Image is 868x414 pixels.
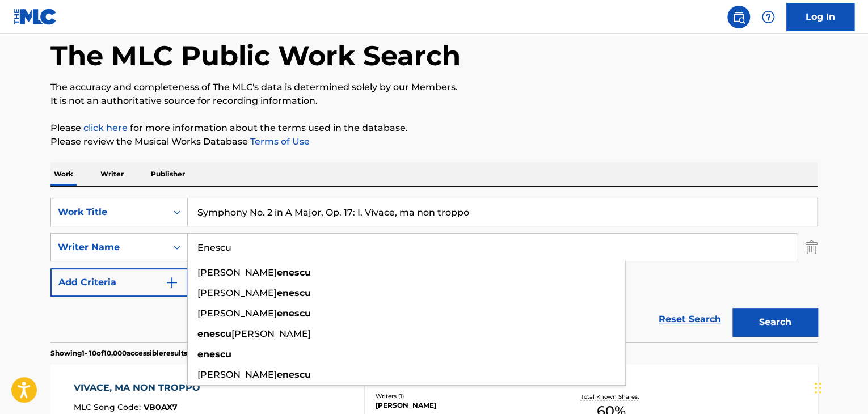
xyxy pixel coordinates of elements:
[144,402,178,412] span: VB0AX7
[653,307,727,332] a: Reset Search
[50,39,461,73] h1: The MLC Public Work Search
[50,348,245,358] p: Showing 1 - 10 of 10,000 accessible results (Total 4,694,364 )
[74,402,144,412] span: MLC Song Code :
[786,3,854,31] a: Log In
[50,135,818,149] p: Please review the Musical Works Database
[197,328,231,339] strong: enescu
[74,381,206,395] div: VIVACE, MA NON TROPPO
[50,198,818,342] form: Search Form
[277,308,311,319] strong: enescu
[732,308,818,336] button: Search
[197,308,277,319] span: [PERSON_NAME]
[761,10,775,24] img: help
[83,122,128,133] a: click here
[248,136,310,147] a: Terms of Use
[376,392,547,400] div: Writers ( 1 )
[815,371,821,405] div: Drag
[277,369,311,380] strong: enescu
[50,94,818,108] p: It is not an authoritative source for recording information.
[50,121,818,135] p: Please for more information about the terms used in the database.
[231,328,311,339] span: [PERSON_NAME]
[14,9,57,25] img: MLC Logo
[58,240,160,254] div: Writer Name
[277,288,311,298] strong: enescu
[148,162,188,186] p: Publisher
[50,268,188,297] button: Add Criteria
[97,162,127,186] p: Writer
[50,81,818,94] p: The accuracy and completeness of The MLC's data is determined solely by our Members.
[58,205,160,219] div: Work Title
[732,10,745,24] img: search
[197,349,231,360] strong: enescu
[376,400,547,411] div: [PERSON_NAME]
[277,267,311,278] strong: enescu
[50,162,77,186] p: Work
[197,288,277,298] span: [PERSON_NAME]
[197,267,277,278] span: [PERSON_NAME]
[197,369,277,380] span: [PERSON_NAME]
[811,360,868,414] iframe: Chat Widget
[805,233,818,261] img: Delete Criterion
[580,392,641,401] p: Total Known Shares:
[727,6,750,28] a: Public Search
[757,6,779,28] div: Help
[165,276,179,289] img: 9d2ae6d4665cec9f34b9.svg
